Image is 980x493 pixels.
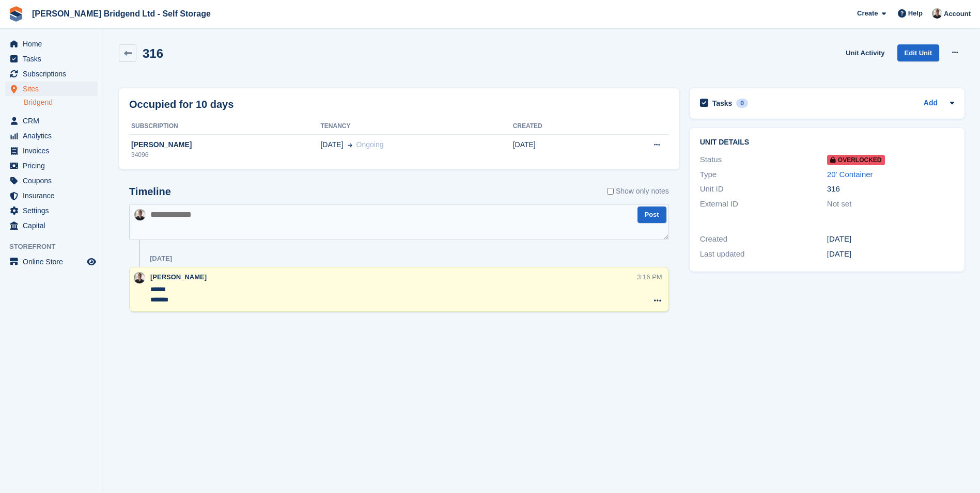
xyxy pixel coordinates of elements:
[607,186,669,197] label: Show only notes
[712,99,733,108] h2: Tasks
[5,129,98,143] a: menu
[908,8,923,19] span: Help
[700,183,827,195] div: Unit ID
[5,67,98,81] a: menu
[320,118,512,135] th: Tenancy
[23,67,85,81] span: Subscriptions
[23,52,85,66] span: Tasks
[5,255,98,269] a: menu
[700,138,954,147] h2: Unit details
[607,186,614,197] input: Show only notes
[513,134,603,165] td: [DATE]
[700,248,827,260] div: Last updated
[513,118,603,135] th: Created
[932,8,942,19] img: Rhys Jones
[700,198,827,210] div: External ID
[736,99,748,108] div: 0
[150,255,172,263] div: [DATE]
[85,256,98,268] a: Preview store
[827,248,954,260] div: [DATE]
[150,273,207,281] span: [PERSON_NAME]
[700,233,827,245] div: Created
[9,242,103,252] span: Storefront
[637,206,666,224] button: Post
[129,97,234,112] h2: Occupied for 10 days
[23,218,85,233] span: Capital
[23,188,85,203] span: Insurance
[129,150,320,160] div: 34096
[700,169,827,181] div: Type
[23,82,85,96] span: Sites
[23,255,85,269] span: Online Store
[637,272,662,282] div: 3:16 PM
[857,8,878,19] span: Create
[5,114,98,128] a: menu
[5,188,98,203] a: menu
[23,173,85,188] span: Coupons
[23,158,85,173] span: Pricing
[28,5,215,22] a: [PERSON_NAME] Bridgend Ltd - Self Storage
[5,37,98,51] a: menu
[129,118,320,135] th: Subscription
[897,44,939,61] a: Edit Unit
[143,46,163,60] h2: 316
[924,98,938,109] a: Add
[23,129,85,143] span: Analytics
[356,140,384,149] span: Ongoing
[827,198,954,210] div: Not set
[944,9,971,19] span: Account
[23,203,85,218] span: Settings
[5,158,98,173] a: menu
[5,218,98,233] a: menu
[23,114,85,128] span: CRM
[5,52,98,66] a: menu
[134,209,146,220] img: Rhys Jones
[5,82,98,96] a: menu
[23,37,85,51] span: Home
[320,139,343,150] span: [DATE]
[827,233,954,245] div: [DATE]
[5,173,98,188] a: menu
[129,139,320,150] div: [PERSON_NAME]
[8,6,24,22] img: stora-icon-8386f47178a22dfd0bd8f6a31ec36ba5ce8667c1dd55bd0f319d3a0aa187defe.svg
[5,203,98,218] a: menu
[5,144,98,158] a: menu
[129,186,171,198] h2: Timeline
[24,98,98,107] a: Bridgend
[827,155,885,165] span: Overlocked
[23,144,85,158] span: Invoices
[827,183,954,195] div: 316
[700,154,827,166] div: Status
[827,170,873,179] a: 20' Container
[134,272,145,283] img: Rhys Jones
[842,44,889,61] a: Unit Activity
